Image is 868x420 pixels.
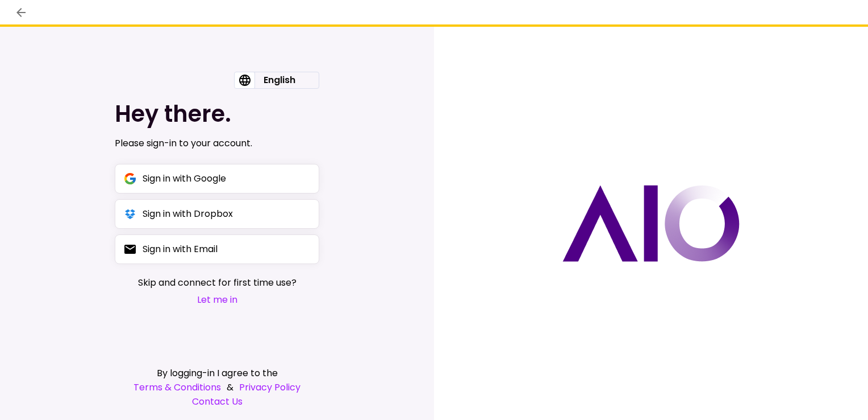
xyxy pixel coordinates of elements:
[115,394,319,409] a: Contact Us
[254,72,304,88] div: English
[143,207,233,221] div: Sign in with Dropbox
[143,171,226,186] div: Sign in with Google
[138,293,297,307] button: Let me in
[115,380,319,394] div: &
[239,380,301,394] a: Privacy Policy
[115,199,319,229] button: Sign in with Dropbox
[11,3,31,22] button: back
[115,137,319,150] div: Please sign-in to your account.
[115,100,319,127] h1: Hey there.
[133,380,221,394] a: Terms & Conditions
[143,242,218,256] div: Sign in with Email
[138,275,297,290] span: Skip and connect for first time use?
[115,366,319,380] div: By logging-in I agree to the
[115,234,319,264] button: Sign in with Email
[115,164,319,193] button: Sign in with Google
[562,185,740,262] img: AIO logo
